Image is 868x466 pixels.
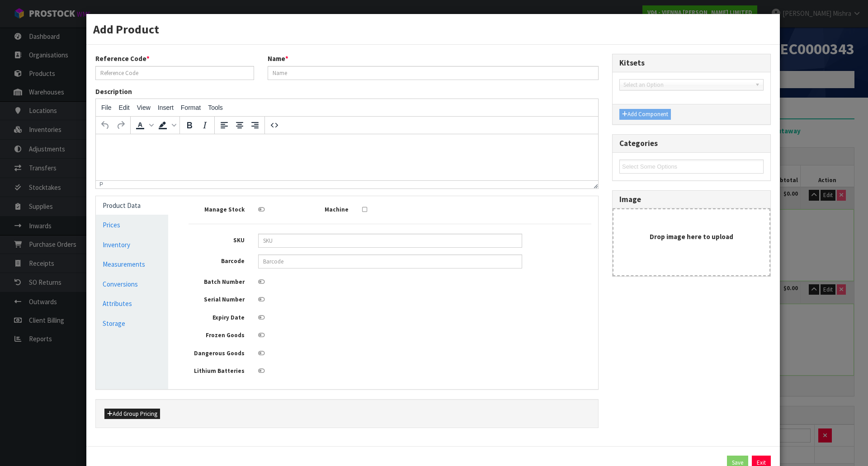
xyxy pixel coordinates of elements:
label: Manage Stock [182,203,251,214]
input: Reference Code [95,66,254,80]
div: Resize [590,181,598,188]
span: View [137,104,151,111]
input: Barcode [258,254,522,268]
button: Redo [113,118,128,133]
span: Format [181,104,201,111]
a: Inventory [96,235,168,254]
input: Name [268,66,599,80]
button: Add Component [619,109,671,120]
button: Align center [232,118,247,133]
div: Text color [132,118,155,133]
button: Align right [247,118,263,133]
label: Batch Number [182,275,251,287]
label: SKU [182,234,251,245]
label: Expiry Date [182,311,251,322]
button: Align left [217,118,232,133]
a: Measurements [96,255,168,273]
a: Prices [96,216,168,234]
label: Machine [286,203,355,214]
button: Undo [98,118,113,133]
button: Italic [197,118,212,133]
span: Edit [119,104,130,111]
label: Name [268,54,288,63]
label: Dangerous Goods [182,347,251,358]
span: File [101,104,112,111]
a: Storage [96,314,168,333]
input: SKU [258,234,522,248]
h3: Categories [619,139,764,148]
a: Conversions [96,275,168,293]
h3: Kitsets [619,59,764,67]
iframe: Rich Text Area. Press ALT-0 for help. [96,134,598,180]
strong: Drop image here to upload [650,232,733,241]
label: Description [95,87,132,96]
span: Select an Option [623,80,751,90]
h3: Add Product [93,21,773,38]
h3: Image [619,195,764,204]
label: Frozen Goods [182,329,251,340]
button: Bold [182,118,197,133]
button: Add Group Pricing [104,409,160,419]
div: p [99,181,103,188]
label: Serial Number [182,293,251,304]
a: Product Data [96,196,168,215]
button: Source code [267,118,282,133]
a: Attributes [96,294,168,313]
div: Background color [155,118,178,133]
span: Tools [208,104,223,111]
span: Insert [158,104,174,111]
label: Barcode [182,254,251,266]
label: Lithium Batteries [182,364,251,376]
label: Reference Code [95,54,150,63]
